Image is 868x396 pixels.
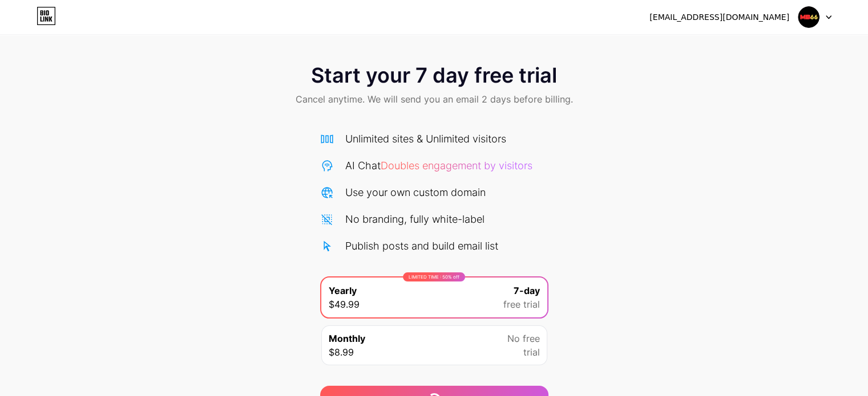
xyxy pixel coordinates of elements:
span: Yearly [329,284,357,297]
span: 7-day [514,284,540,297]
span: No free [507,332,540,345]
span: Monthly [329,332,365,345]
div: LIMITED TIME : 50% off [403,272,465,281]
span: trial [523,345,540,359]
span: Cancel anytime. We will send you an email 2 days before billing. [296,92,573,106]
span: free trial [503,297,540,311]
span: Doubles engagement by visitors [381,160,532,172]
img: mb66betjpncom [798,6,819,28]
span: $8.99 [329,345,354,359]
div: Unlimited sites & Unlimited visitors [345,131,506,146]
div: Publish posts and build email list [345,238,498,254]
div: AI Chat [345,158,532,173]
div: Use your own custom domain [345,185,486,200]
span: Start your 7 day free trial [311,64,557,87]
div: [EMAIL_ADDRESS][DOMAIN_NAME] [649,11,789,23]
div: No branding, fully white-label [345,211,485,227]
span: $49.99 [329,297,360,311]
